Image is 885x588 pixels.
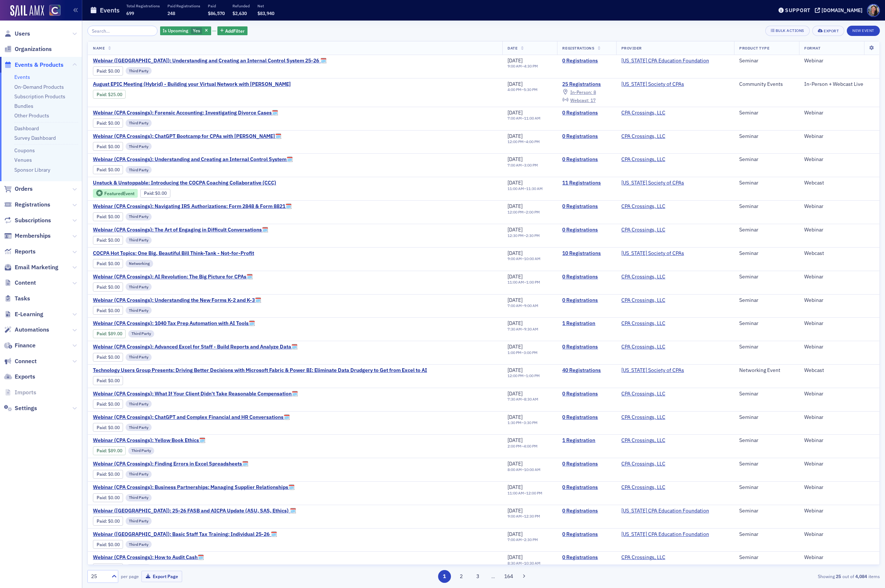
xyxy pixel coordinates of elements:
[232,10,247,16] span: $2,630
[97,237,108,243] span: :
[93,367,427,374] span: Technology Users Group Presents: Driving Better Decisions with Microsoft Fabric & Power BI: Elimi...
[93,484,295,491] a: Webinar (CPA Crossings): Business Partnerships: Managing Supplier Relationships🗓️
[87,26,158,36] input: Search…
[562,250,611,257] a: 10 Registrations
[621,554,665,561] a: CPA Crossings, LLC
[97,425,106,430] a: Paid
[93,259,123,268] div: Paid: 11 - $0
[14,147,35,154] a: Coupons
[739,133,794,140] div: Seminar
[93,156,293,163] a: Webinar (CPA Crossings): Understanding and Creating an Internal Control System🗓️
[526,233,540,238] time: 2:30 PM
[93,414,290,421] span: Webinar (CPA Crossings): ChatGPT and Complex Financial and HR Conversations🗓️
[97,167,106,172] a: Paid
[126,166,152,174] div: Third Party
[507,57,523,64] span: [DATE]
[739,45,769,51] span: Product Type
[126,10,134,16] span: 699
[507,250,523,256] span: [DATE]
[524,63,538,69] time: 4:30 PM
[621,81,684,88] span: Colorado Society of CPAs
[621,110,668,116] span: CPA Crossings, LLC
[93,81,291,88] span: August EPIC Meeting (Hybrid) - Building your Virtual Network with Melissa Armstrong
[562,391,611,397] a: 0 Registrations
[93,274,253,280] a: Webinar (CPA Crossings): AI Revolution: The Big Picture for CPAs🗓️
[765,26,810,36] button: Bulk Actions
[15,388,36,397] span: Imports
[507,186,524,191] time: 11:00 AM
[93,250,254,257] span: COCPA Hot Topics: One Big, Beautiful Bill Think-Tank - Not-for-Profit
[812,26,844,36] button: Export
[804,110,874,116] div: Webinar
[15,30,30,38] span: Users
[93,180,276,186] a: Unstuck & Unstoppable: Introducing the COCPA Coaching Collaborative (CCC)
[507,186,543,191] div: –
[49,5,61,16] img: SailAMX
[785,7,810,14] div: Support
[621,180,684,186] a: [US_STATE] Society of CPAs
[621,203,668,210] span: CPA Crossings, LLC
[562,367,611,374] a: 40 Registrations
[93,437,217,444] a: Webinar (CPA Crossings): Yellow Book Ethics🗓️
[562,508,611,514] a: 0 Registrations
[593,89,596,95] span: 8
[14,93,65,100] a: Subscription Products
[526,139,540,144] time: 4:00 PM
[4,263,58,271] a: Email Marketing
[193,28,200,33] span: Yes
[97,378,106,383] a: Paid
[14,125,39,132] a: Dashboard
[93,165,123,174] div: Paid: 0 - $0
[507,179,523,186] span: [DATE]
[590,97,596,103] span: 17
[526,209,540,215] time: 2:00 PM
[93,297,261,304] span: Webinar (CPA Crossings): Understanding the New Forms K-2 and K-3🗓️
[621,156,668,163] span: CPA Crossings, LLC
[93,133,281,140] span: Webinar (CPA Crossings): ChatGPT Bootcamp for CPAs with John Higgins🗓️
[144,190,155,196] span: :
[621,320,665,327] a: CPA Crossings, LLC
[44,5,61,17] a: View Homepage
[739,156,794,163] div: Seminar
[15,232,51,240] span: Memberships
[14,84,64,90] a: On-Demand Products
[562,110,611,116] a: 0 Registrations
[4,248,36,256] a: Reports
[621,461,665,467] a: CPA Crossings, LLC
[108,144,120,149] span: $0.00
[208,3,225,8] p: Paid
[97,331,106,336] a: Paid
[804,156,874,163] div: Webinar
[562,133,611,140] a: 0 Registrations
[621,297,665,304] a: CPA Crossings, LLC
[97,92,108,97] span: :
[562,89,596,95] a: In-Person: 8
[621,133,668,140] span: CPA Crossings, LLC
[507,233,524,238] time: 12:30 PM
[621,45,642,51] span: Provider
[821,7,863,14] div: [DOMAIN_NAME]
[93,81,291,88] a: August EPIC Meeting (Hybrid) - Building your Virtual Network with [PERSON_NAME]
[507,162,522,168] time: 7:00 AM
[621,484,665,491] a: CPA Crossings, LLC
[93,227,268,233] a: Webinar (CPA Crossings): The Art of Engaging in Difficult Conversations🗓️
[507,203,523,209] span: [DATE]
[126,3,160,8] p: Total Registrations
[97,448,106,453] a: Paid
[621,508,709,514] a: [US_STATE] CPA Education Foundation
[507,116,522,121] time: 7:00 AM
[93,391,298,397] a: Webinar (CPA Crossings): What If Your Client Didn't Take Reasonable Compensation🗓️
[621,250,684,257] span: Colorado Society of CPAs
[507,87,538,92] div: –
[621,203,665,210] a: CPA Crossings, LLC
[562,81,611,88] a: 25 Registrations
[126,213,152,220] div: Third Party
[507,210,540,215] div: –
[867,4,880,17] span: Profile
[562,437,611,444] a: 1 Registration
[15,45,52,53] span: Organizations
